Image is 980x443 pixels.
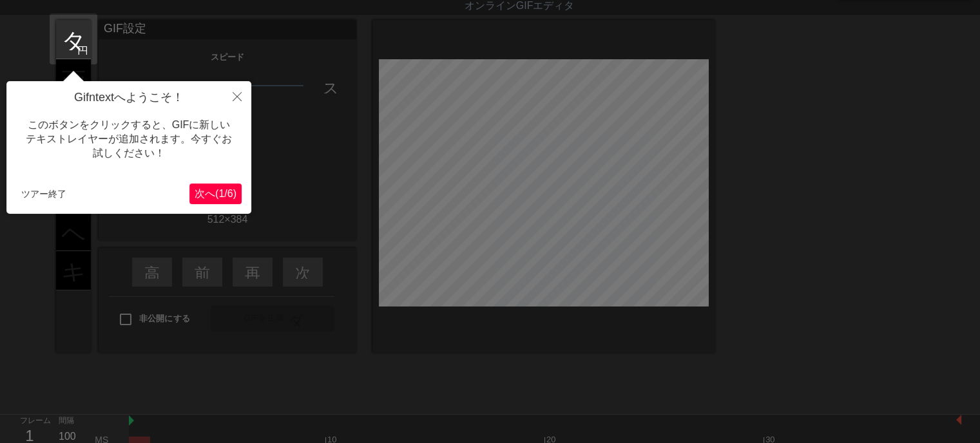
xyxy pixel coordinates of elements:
[215,188,218,199] font: (
[227,188,233,199] font: 6
[233,188,236,199] font: )
[21,189,66,199] font: ツアー終了
[195,188,215,199] font: 次へ
[224,188,227,199] font: /
[16,91,242,105] h4: Gifntextへようこそ！
[16,184,72,203] button: ツアー終了
[74,91,184,104] font: Gifntextへようこそ！
[26,119,232,159] font: このボタンをクリックすると、GIFに新しいテキストレイヤーが追加されます。今すぐお試しください！
[218,188,224,199] font: 1
[189,184,242,204] button: 次
[223,81,251,111] button: 近い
